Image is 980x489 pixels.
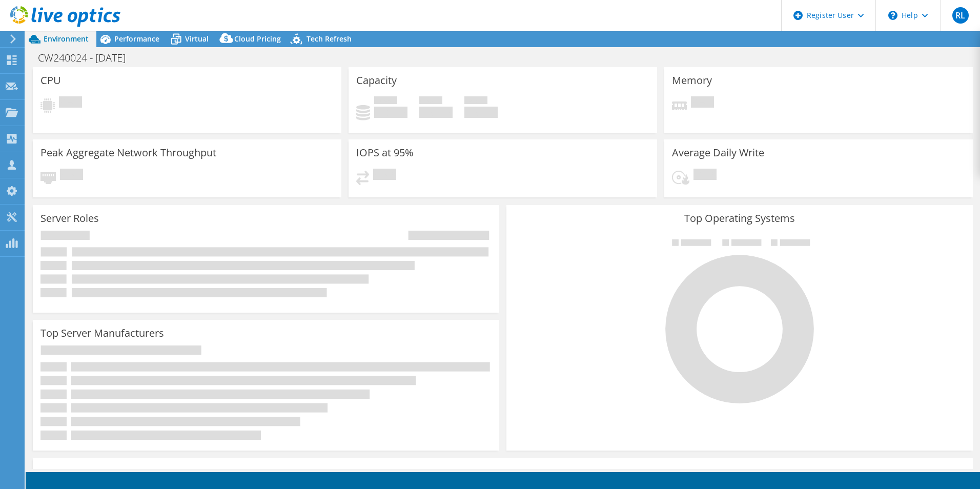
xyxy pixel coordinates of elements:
[60,169,83,182] span: Pending
[185,34,209,44] span: Virtual
[307,34,352,44] span: Tech Refresh
[419,96,442,107] span: Free
[356,75,397,86] h3: Capacity
[888,11,897,20] svg: \n
[464,96,487,107] span: Total
[373,169,396,182] span: Pending
[40,147,216,158] h3: Peak Aggregate Network Throughput
[356,147,414,158] h3: IOPS at 95%
[672,147,764,158] h3: Average Daily Write
[952,7,969,24] span: RL
[40,75,61,86] h3: CPU
[234,34,281,44] span: Cloud Pricing
[40,328,164,339] h3: Top Server Manufacturers
[44,34,89,44] span: Environment
[693,169,717,182] span: Pending
[40,213,99,224] h3: Server Roles
[33,52,141,64] h1: CW240024 - [DATE]
[419,107,453,118] h4: 0 GiB
[374,96,397,107] span: Used
[691,96,714,110] span: Pending
[464,107,498,118] h4: 0 GiB
[59,96,82,110] span: Pending
[514,213,965,224] h3: Top Operating Systems
[672,75,712,86] h3: Memory
[114,34,159,44] span: Performance
[374,107,407,118] h4: 0 GiB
